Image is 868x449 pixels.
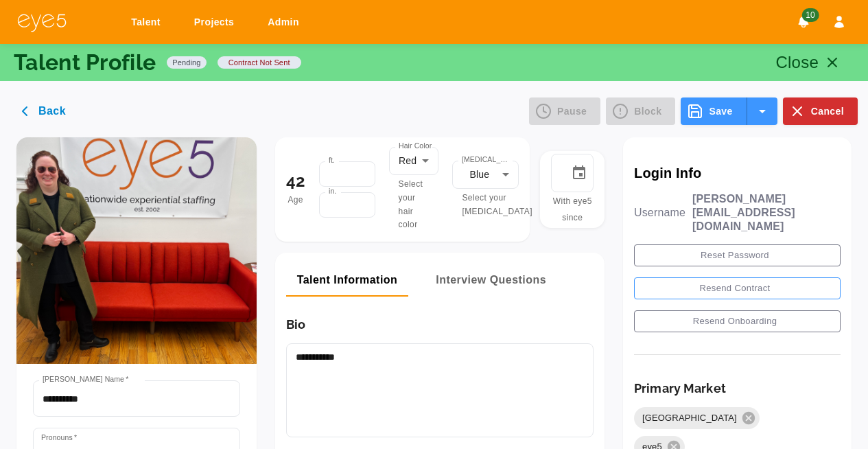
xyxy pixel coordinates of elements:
span: 10 [801,8,819,22]
h5: 42 [286,172,305,192]
h6: Bio [286,317,594,332]
p: Select your [MEDICAL_DATA] [462,192,509,219]
img: Jenn Allen [16,137,257,364]
p: Login Info [634,165,841,181]
button: Reset Password [634,244,841,266]
img: eye5 [16,12,67,32]
label: [MEDICAL_DATA] [462,154,512,165]
button: Save [681,97,747,125]
div: Save [681,97,777,125]
span: pending [167,57,206,68]
label: [PERSON_NAME] Name [43,374,128,384]
button: Close [767,46,855,79]
p: Talent Profile [14,51,156,73]
label: Pronouns [41,433,77,443]
label: in. [329,186,336,196]
h6: Primary Market [634,381,726,396]
button: Back [10,97,80,125]
span: contract not sent [223,57,296,68]
a: Admin [259,10,313,35]
label: Hair Color [399,141,432,151]
label: ft. [329,155,335,165]
button: Choose date, selected date is Apr 26, 2024 [565,159,593,187]
span: [GEOGRAPHIC_DATA] [634,411,745,425]
a: Projects [185,10,248,35]
p: Close [776,50,819,75]
button: Talent Information [286,264,409,297]
span: With eye5 since [553,196,592,222]
button: Notifications [791,10,816,34]
button: Cancel [783,97,858,125]
a: Talent [122,10,174,35]
div: [GEOGRAPHIC_DATA] [634,407,760,429]
button: select merge strategy [747,97,777,125]
p: Select your hair color [399,178,430,233]
button: Resend Contract [634,277,841,299]
p: Username [634,206,685,220]
div: Blue [452,161,519,189]
p: [PERSON_NAME][EMAIL_ADDRESS][DOMAIN_NAME] [692,192,841,233]
button: Interview Questions [425,264,557,297]
span: Age [288,195,303,205]
div: Red [389,147,439,175]
button: Resend Onboarding [634,310,841,332]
